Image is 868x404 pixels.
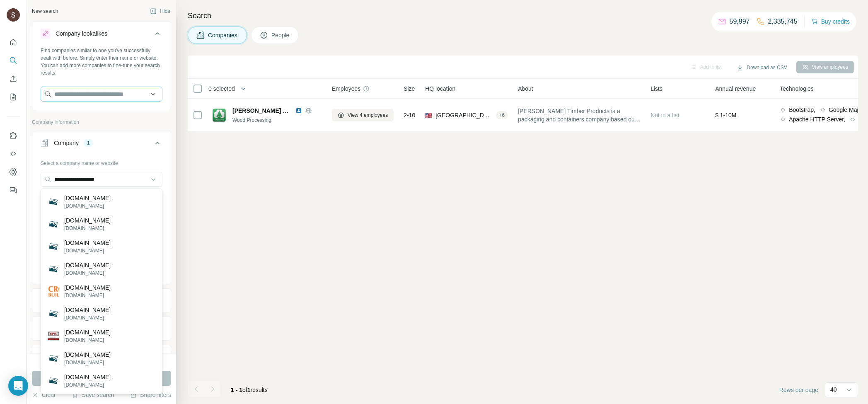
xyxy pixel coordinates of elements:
[425,85,455,93] span: HQ location
[32,290,171,310] button: Industry
[32,24,171,47] button: Company lookalikes
[32,347,171,367] button: Annual revenue ($)
[425,111,432,119] span: 🇺🇸
[32,391,56,399] button: Clear
[332,109,394,121] button: View 4 employees
[64,194,111,202] p: [DOMAIN_NAME]
[404,85,415,93] span: Size
[64,314,111,322] p: [DOMAIN_NAME]
[779,386,818,394] span: Rows per page
[64,306,111,314] p: [DOMAIN_NAME]
[7,8,20,22] img: Avatar
[64,292,111,299] p: [DOMAIN_NAME]
[789,106,815,114] span: Bootstrap,
[64,239,111,247] p: [DOMAIN_NAME]
[435,111,492,119] span: [GEOGRAPHIC_DATA], [GEOGRAPHIC_DATA]
[32,133,171,156] button: Company1
[830,385,837,394] p: 40
[48,308,59,319] img: kiarabuildingcompany.com
[231,387,268,393] span: results
[48,375,59,387] img: deltecbuildingcompany.com
[7,183,20,198] button: Feedback
[7,165,20,179] button: Dashboard
[811,16,850,27] button: Buy credits
[208,31,238,39] span: Companies
[48,285,59,297] img: crossroadsbuildingcompany.com
[64,247,111,254] p: [DOMAIN_NAME]
[7,53,20,68] button: Search
[208,85,235,93] span: 0 selected
[295,107,302,114] img: LinkedIn logo
[32,7,58,15] div: New search
[48,353,59,364] img: ihsbuildingcompany.com
[789,115,845,123] span: Apache HTTP Server,
[64,373,111,381] p: [DOMAIN_NAME]
[72,391,114,399] button: Save search
[348,111,388,119] span: View 4 employees
[650,85,662,93] span: Lists
[64,202,111,210] p: [DOMAIN_NAME]
[242,387,247,393] span: of
[7,35,20,50] button: Quick start
[41,47,162,77] div: Find companies similar to one you've successfully dealt with before. Simply enter their name or w...
[271,31,290,39] span: People
[7,146,20,161] button: Use Surfe API
[84,139,93,147] div: 1
[518,85,533,93] span: About
[64,381,111,389] p: [DOMAIN_NAME]
[64,283,111,292] p: [DOMAIN_NAME]
[247,387,251,393] span: 1
[7,128,20,143] button: Use Surfe on LinkedIn
[64,225,111,232] p: [DOMAIN_NAME]
[496,111,508,119] div: + 6
[64,328,111,336] p: [DOMAIN_NAME]
[232,107,329,114] span: [PERSON_NAME] Timber Products
[64,351,111,359] p: [DOMAIN_NAME]
[768,17,798,27] p: 2,335,745
[730,17,750,27] p: 59,997
[7,71,20,86] button: Enrich CSV
[715,112,736,119] span: $ 1-10M
[41,156,162,167] div: Select a company name or website
[231,387,242,393] span: 1 - 1
[715,85,756,93] span: Annual revenue
[32,119,171,126] p: Company information
[780,85,814,93] span: Technologies
[213,109,226,122] img: Logo of Omalley Timber Products
[64,261,111,269] p: [DOMAIN_NAME]
[332,85,360,93] span: Employees
[518,107,641,123] span: [PERSON_NAME] Timber Products is a packaging and containers company based out of [STREET_ADDRESS]...
[650,112,679,119] span: Not in a list
[48,196,59,208] img: barnesbuildingcompany.com
[829,106,865,114] span: Google Maps,
[56,29,107,38] div: Company lookalikes
[48,330,59,342] img: epicbuildingcompany.com
[48,218,59,230] img: donnybrookbuildingcompany.com.au
[64,359,111,366] p: [DOMAIN_NAME]
[64,336,111,344] p: [DOMAIN_NAME]
[64,216,111,225] p: [DOMAIN_NAME]
[8,376,28,396] div: Open Intercom Messenger
[48,241,59,252] img: bradfordbuildingcompany.com
[48,263,59,275] img: pinemarbuildingcompany.com
[130,391,171,399] button: Share filters
[64,269,111,277] p: [DOMAIN_NAME]
[7,90,20,104] button: My lists
[144,5,176,17] button: Hide
[188,10,858,22] h4: Search
[731,61,793,74] button: Download as CSV
[54,139,79,147] div: Company
[404,111,415,119] span: 2-10
[32,319,171,339] button: HQ location
[232,116,322,124] div: Wood Processing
